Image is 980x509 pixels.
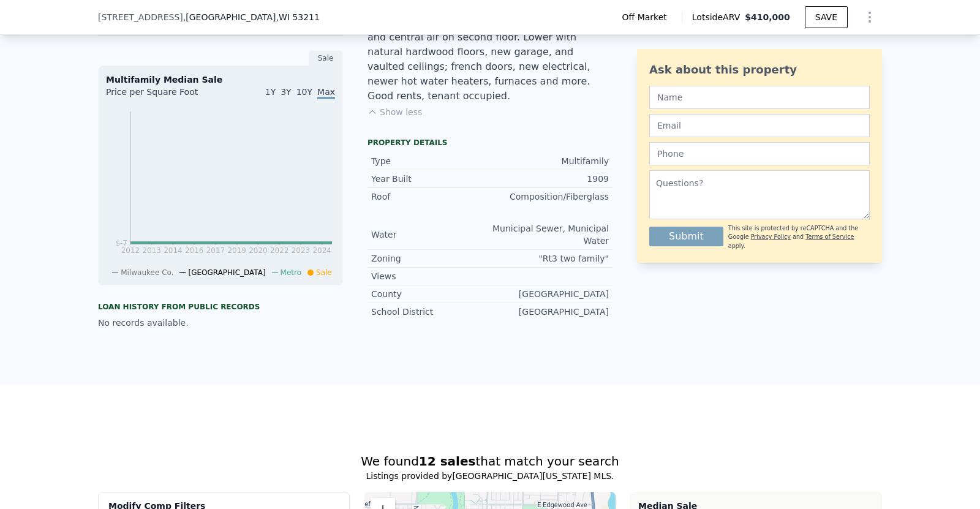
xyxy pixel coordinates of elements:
span: Milwaukee Co. [121,268,173,277]
div: Listings provided by [GEOGRAPHIC_DATA][US_STATE] MLS . [98,470,882,482]
span: Max [317,87,335,99]
div: [GEOGRAPHIC_DATA] [490,306,609,318]
span: Sale [316,268,332,277]
div: Ask about this property [649,61,870,78]
div: Loan history from public records [98,302,343,312]
div: Water [371,228,490,241]
button: Show less [367,106,422,118]
tspan: 2016 [185,246,204,255]
div: County [371,288,490,300]
div: Price per Square Foot [106,86,221,105]
tspan: 2012 [121,246,140,255]
div: Views [371,270,490,282]
span: Off Market [622,11,672,23]
div: Type [371,155,490,167]
span: , [GEOGRAPHIC_DATA] [183,11,320,23]
div: Multifamily Median Sale [106,74,335,86]
div: We found that match your search [98,453,882,470]
span: [GEOGRAPHIC_DATA] [188,268,265,277]
button: Submit [649,227,723,246]
tspan: 2017 [206,246,225,255]
div: Roof [371,190,490,203]
input: Email [649,114,870,137]
span: 10Y [296,87,312,97]
div: [GEOGRAPHIC_DATA] [490,288,609,300]
div: Zoning [371,252,490,265]
div: Municipal Sewer, Municipal Water [490,222,609,247]
div: Updated Duplex with new windows, pergo floors and central air on second floor. Lower with natural... [367,15,612,104]
tspan: 2024 [312,246,331,255]
span: $410,000 [745,12,790,22]
div: "Rt3 two family" [490,252,609,265]
span: 3Y [281,87,291,97]
tspan: 2019 [227,246,246,255]
a: Terms of Service [805,233,854,240]
div: School District [371,306,490,318]
a: Privacy Policy [751,233,791,240]
tspan: 2023 [292,246,311,255]
tspan: $-7 [115,239,127,247]
div: Property details [367,138,612,148]
tspan: 2014 [164,246,183,255]
div: Sale [309,50,343,66]
span: , WI 53211 [276,12,319,22]
strong: 12 sales [419,454,476,469]
input: Phone [649,142,870,165]
span: 1Y [265,87,276,97]
tspan: 2013 [142,246,161,255]
div: Year Built [371,173,490,185]
span: [STREET_ADDRESS] [98,11,183,23]
div: Composition/Fiberglass [490,190,609,203]
input: Name [649,86,870,109]
tspan: 2020 [249,246,268,255]
tspan: 2022 [270,246,289,255]
div: This site is protected by reCAPTCHA and the Google and apply. [728,224,870,251]
div: 1909 [490,173,609,185]
div: No records available. [98,317,343,329]
div: Multifamily [490,155,609,167]
span: Metro [281,268,301,277]
span: Lotside ARV [692,11,745,23]
button: Show Options [858,5,882,29]
button: SAVE [805,6,848,28]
